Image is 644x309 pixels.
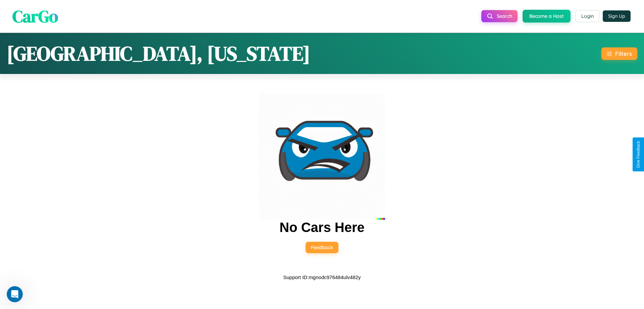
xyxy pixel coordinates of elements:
button: Filters [601,47,637,60]
span: CarGo [12,4,58,28]
img: car [259,93,385,220]
button: Login [576,10,599,22]
button: Feedback [306,242,338,253]
button: Search [481,10,518,22]
button: Become a Host [523,10,571,23]
p: Support ID: mgnodc976484ulv482y [283,273,361,282]
span: Search [497,13,512,19]
iframe: Intercom live chat [7,286,23,302]
div: Filters [615,50,632,57]
h1: [GEOGRAPHIC_DATA], [US_STATE] [7,40,310,67]
button: Sign Up [603,10,631,22]
div: Give Feedback [636,141,641,168]
h2: No Cars Here [279,220,364,235]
